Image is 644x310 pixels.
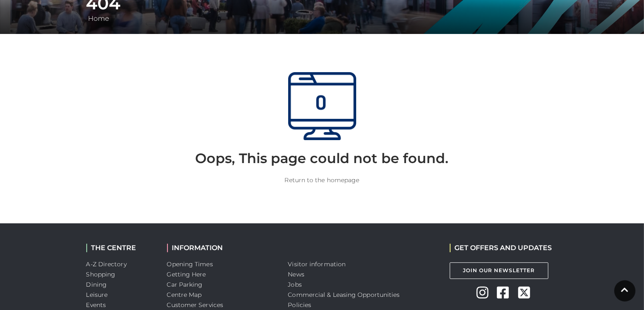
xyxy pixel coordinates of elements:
[288,301,312,309] a: Policies
[86,260,127,268] a: A-Z Directory
[450,244,552,252] h2: GET OFFERS AND UPDATES
[167,244,275,252] h2: INFORMATION
[86,281,107,288] a: Dining
[450,262,548,279] a: Join Our Newsletter
[167,301,224,309] a: Customer Services
[86,301,106,309] a: Events
[167,260,213,268] a: Opening Times
[288,260,346,268] a: Visitor information
[288,281,302,288] a: Jobs
[86,14,112,23] a: Home
[288,271,304,278] a: News
[86,291,108,299] a: Leisure
[288,72,356,140] img: 404Page.png
[167,271,206,278] a: Getting Here
[167,291,202,299] a: Centre Map
[288,291,400,299] a: Commercial & Leasing Opportunities
[86,271,116,278] a: Shopping
[285,176,360,184] a: Return to the homepage
[93,150,552,166] h2: Oops, This page could not be found.
[86,244,154,252] h2: THE CENTRE
[167,281,203,288] a: Car Parking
